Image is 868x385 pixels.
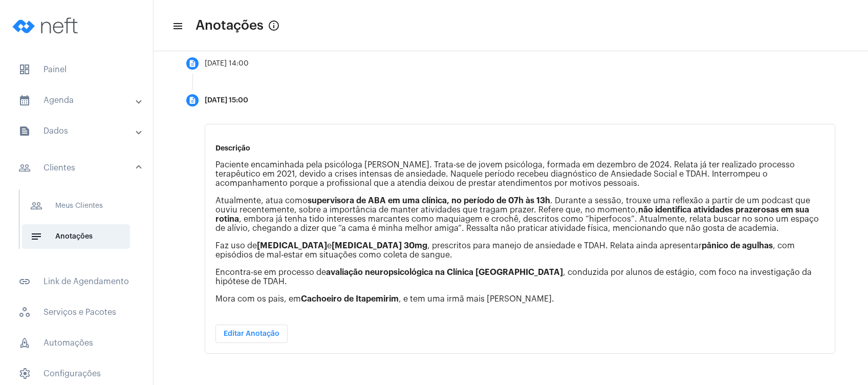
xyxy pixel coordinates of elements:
[18,162,137,174] mat-panel-title: Clientes
[196,17,264,34] span: Anotações
[18,94,31,106] mat-icon: sidenav icon
[205,60,249,68] div: [DATE] 14:00
[332,242,427,250] strong: [MEDICAL_DATA] 30mg
[257,242,327,250] strong: [MEDICAL_DATA]
[205,97,248,104] div: [DATE] 15:00
[30,200,42,212] mat-icon: sidenav icon
[6,119,153,143] mat-expansion-panel-header: sidenav iconDados
[10,331,143,355] span: Automações
[22,224,130,249] span: Anotações
[188,59,197,68] mat-icon: description
[702,242,773,250] strong: pânico de agulhas
[18,125,137,137] mat-panel-title: Dados
[215,268,824,286] p: Encontra-se em processo de , conduzida por alunos de estágio, com foco na investigação da hipótes...
[18,275,31,288] mat-icon: sidenav icon
[10,57,143,82] span: Painel
[215,144,824,152] p: Descrição
[308,197,550,205] strong: supervisora de ABA em uma clínica, no período de 07h às 13h
[301,295,399,303] strong: Cachoeiro de Itapemirim
[188,96,197,104] mat-icon: description
[6,88,153,113] mat-expansion-panel-header: sidenav iconAgenda
[224,330,279,337] span: Editar Anotação
[268,19,280,32] mat-icon: info_outlined
[10,269,143,294] span: Link de Agendamento
[172,20,182,32] mat-icon: sidenav icon
[215,325,288,343] button: Editar Anotação
[18,162,31,174] mat-icon: sidenav icon
[8,5,85,46] img: logo-neft-novo-2.png
[215,241,824,260] p: Faz uso de e , prescritos para manejo de ansiedade e TDAH. Relata ainda apresentar , com episódio...
[6,152,153,184] mat-expansion-panel-header: sidenav iconClientes
[18,94,137,106] mat-panel-title: Agenda
[215,160,824,188] p: Paciente encaminhada pela psicóloga [PERSON_NAME]. Trata-se de jovem psicóloga, formada em dezemb...
[215,196,824,233] p: Atualmente, atua como . Durante a sessão, trouxe uma reflexão a partir de um podcast que ouviu re...
[18,337,31,349] span: sidenav icon
[10,300,143,325] span: Serviços e Pacotes
[18,368,31,380] span: sidenav icon
[6,184,153,263] div: sidenav iconClientes
[30,230,42,243] mat-icon: sidenav icon
[18,125,31,137] mat-icon: sidenav icon
[215,294,824,304] p: Mora com os pais, em , e tem uma irmã mais [PERSON_NAME].
[326,268,563,276] strong: avaliação neuropsicológica na Clínica [GEOGRAPHIC_DATA]
[18,306,31,318] span: sidenav icon
[22,194,130,218] span: Meus Clientes
[18,63,31,76] span: sidenav icon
